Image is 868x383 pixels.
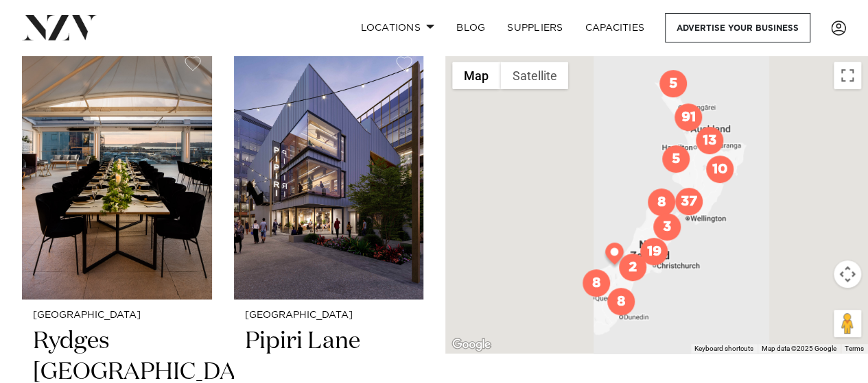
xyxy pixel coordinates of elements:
[245,310,413,321] small: [GEOGRAPHIC_DATA]
[349,13,445,42] a: Locations
[449,336,494,354] img: Google
[665,13,810,42] a: Advertise your business
[834,310,861,337] button: Drag Pegman onto the map to open Street View
[845,345,864,352] a: Terms (opens in new tab)
[675,103,702,131] div: 91
[662,145,690,173] div: 5
[452,62,500,89] button: Show street map
[619,254,646,281] div: 2
[648,188,675,216] div: 8
[694,344,753,354] button: Keyboard shortcuts
[659,70,687,97] div: 5
[583,269,610,297] div: 8
[696,127,723,154] div: 13
[675,188,703,215] div: 37
[762,345,836,352] span: Map data ©2025 Google
[834,260,861,288] button: Map camera controls
[500,62,568,89] button: Show satellite imagery
[574,13,656,42] a: Capacities
[834,62,861,89] button: Toggle fullscreen view
[33,310,201,321] small: [GEOGRAPHIC_DATA]
[653,213,681,240] div: 3
[607,288,635,315] div: 8
[496,13,574,42] a: SUPPLIERS
[706,156,734,183] div: 10
[449,336,494,354] a: Open this area in Google Maps (opens a new window)
[445,13,496,42] a: BLOG
[22,15,97,40] img: nzv-logo.png
[640,238,668,265] div: 19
